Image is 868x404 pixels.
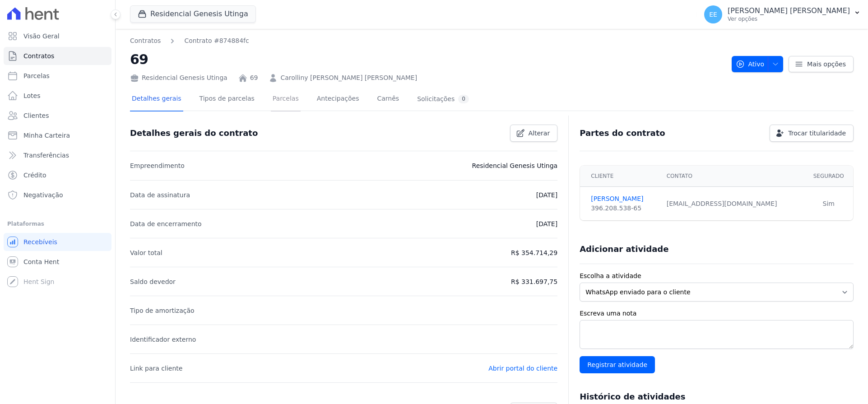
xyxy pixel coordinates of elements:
[417,95,469,103] div: Solicitações
[315,88,361,111] a: Antecipações
[788,129,846,138] span: Trocar titularidade
[130,305,195,316] p: Tipo de amortização
[198,88,256,111] a: Tipos de parcelas
[4,253,111,271] a: Conta Hent
[7,218,108,229] div: Plataformas
[529,129,550,138] span: Alterar
[4,107,111,125] a: Clientes
[130,128,258,139] h3: Detalhes gerais do contrato
[472,160,558,171] p: Residencial Genesis Utinga
[4,126,111,144] a: Minha Carteira
[130,36,249,46] nav: Breadcrumb
[580,128,665,139] h3: Partes do contrato
[4,67,111,85] a: Parcelas
[580,271,854,281] label: Escolha a atividade
[580,309,854,318] label: Escreva uma nota
[415,88,471,111] a: Solicitações0
[23,131,70,140] span: Minha Carteira
[23,91,41,100] span: Lotes
[4,166,111,184] a: Crédito
[458,95,469,103] div: 0
[23,111,49,120] span: Clientes
[4,47,111,65] a: Contratos
[130,190,190,200] p: Data de assinatura
[130,73,227,83] div: Residencial Genesis Utinga
[511,247,557,258] p: R$ 354.714,29
[130,88,183,111] a: Detalhes gerais
[580,244,668,255] h3: Adicionar atividade
[732,56,784,72] button: Ativo
[580,391,685,402] h3: Histórico de atividades
[536,218,557,229] p: [DATE]
[510,125,558,142] a: Alterar
[130,218,202,229] p: Data de encerramento
[591,204,656,213] div: 396.208.538-65
[184,36,249,46] a: Contrato #874884fc
[4,27,111,45] a: Visão Geral
[23,237,57,246] span: Recebíveis
[280,73,417,83] a: Carolliny [PERSON_NAME] [PERSON_NAME]
[23,171,46,180] span: Crédito
[807,60,846,69] span: Mais opções
[709,11,717,18] span: EE
[23,32,60,41] span: Visão Geral
[804,166,854,187] th: Segurado
[728,15,850,23] p: Ver opções
[4,146,111,164] a: Transferências
[130,160,185,171] p: Empreendimento
[130,247,162,258] p: Valor total
[4,87,111,105] a: Lotes
[4,233,111,251] a: Recebíveis
[130,36,724,46] nav: Breadcrumb
[130,5,256,23] button: Residencial Genesis Utinga
[4,186,111,204] a: Negativação
[130,276,176,287] p: Saldo devedor
[375,88,401,111] a: Carnês
[661,166,804,187] th: Contato
[770,125,854,142] a: Trocar titularidade
[130,363,182,374] p: Link para cliente
[488,365,557,372] a: Abrir portal do cliente
[23,151,69,160] span: Transferências
[728,6,850,15] p: [PERSON_NAME] [PERSON_NAME]
[130,36,161,46] a: Contratos
[130,334,196,345] p: Identificador externo
[130,49,724,70] h2: 69
[23,190,63,200] span: Negativação
[580,356,655,373] input: Registrar atividade
[536,190,557,200] p: [DATE]
[23,257,59,266] span: Conta Hent
[591,194,656,204] a: [PERSON_NAME]
[23,71,50,80] span: Parcelas
[667,199,799,209] div: [EMAIL_ADDRESS][DOMAIN_NAME]
[250,73,258,83] a: 69
[789,56,854,72] a: Mais opções
[511,276,557,287] p: R$ 331.697,75
[580,166,661,187] th: Cliente
[804,187,854,221] td: Sim
[736,56,765,72] span: Ativo
[271,88,301,111] a: Parcelas
[23,51,54,60] span: Contratos
[697,2,868,27] button: EE [PERSON_NAME] [PERSON_NAME] Ver opções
